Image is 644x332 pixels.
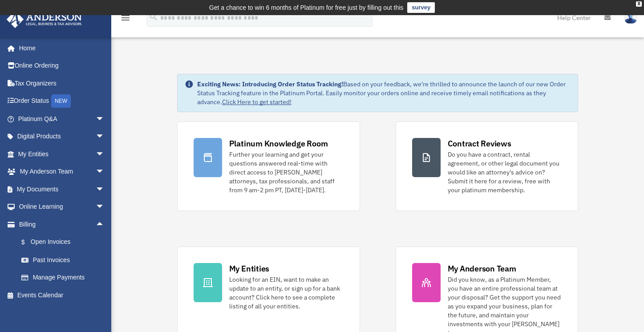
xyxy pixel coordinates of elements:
[12,269,118,287] a: Manage Payments
[197,80,571,106] div: Based on your feedback, we're thrilled to announce the launch of our new Order Status Tracking fe...
[4,11,85,28] img: Anderson Advisors Platinum Portal
[229,138,328,149] div: Platinum Knowledge Room
[197,80,343,88] strong: Exciting News: Introducing Order Status Tracking!
[229,150,344,194] div: Further your learning and get your questions answered real-time with direct access to [PERSON_NAM...
[12,233,118,251] a: $Open Invoices
[96,198,113,216] span: arrow_drop_down
[229,263,269,274] div: My Entities
[636,1,642,7] div: close
[26,237,31,248] span: $
[6,128,118,146] a: Digital Productsarrow_drop_down
[222,98,292,106] a: Click Here to get started!
[149,12,158,22] i: search
[448,138,511,149] div: Contract Reviews
[96,180,113,198] span: arrow_drop_down
[6,74,118,92] a: Tax Organizers
[177,121,360,211] a: Platinum Knowledge Room Further your learning and get your questions answered real-time with dire...
[6,39,113,57] a: Home
[51,94,71,108] div: NEW
[396,121,579,211] a: Contract Reviews Do you have a contract, rental agreement, or other legal document you would like...
[6,163,118,181] a: My Anderson Teamarrow_drop_down
[96,128,113,146] span: arrow_drop_down
[6,286,118,304] a: Events Calendar
[12,251,118,269] a: Past Invoices
[96,215,113,234] span: arrow_drop_up
[448,150,562,194] div: Do you have a contract, rental agreement, or other legal document you would like an attorney's ad...
[6,110,118,128] a: Platinum Q&Aarrow_drop_down
[448,263,516,274] div: My Anderson Team
[229,275,344,311] div: Looking for an EIN, want to make an update to an entity, or sign up for a bank account? Click her...
[209,2,404,13] div: Get a chance to win 6 months of Platinum for free just by filling out this
[6,215,118,233] a: Billingarrow_drop_up
[96,110,113,128] span: arrow_drop_down
[6,180,118,198] a: My Documentsarrow_drop_down
[96,145,113,163] span: arrow_drop_down
[6,198,118,216] a: Online Learningarrow_drop_down
[120,16,131,23] a: menu
[6,92,118,110] a: Order StatusNEW
[624,11,637,24] img: User Pic
[120,12,131,23] i: menu
[96,163,113,181] span: arrow_drop_down
[6,145,118,163] a: My Entitiesarrow_drop_down
[407,2,435,13] a: survey
[6,57,118,75] a: Online Ordering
